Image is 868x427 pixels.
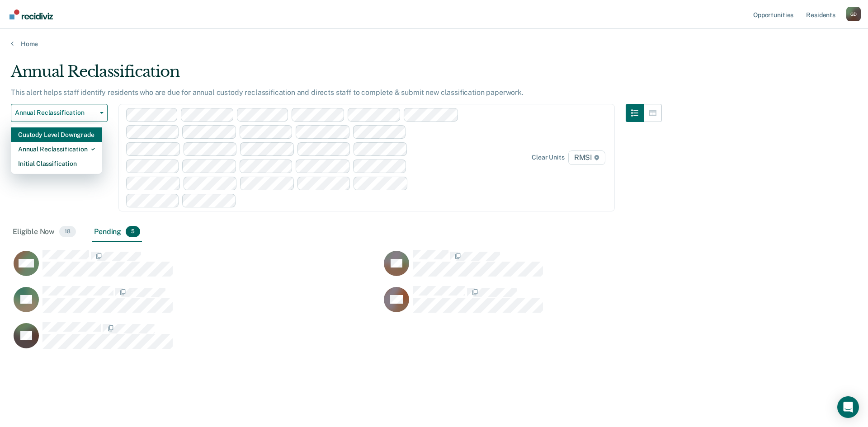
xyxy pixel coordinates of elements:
div: CaseloadOpportunityCell-00332343 [11,322,381,358]
div: Clear units [532,154,565,161]
div: G D [846,7,861,21]
button: Profile dropdown button [846,7,861,21]
div: Custody Level Downgrade [18,127,95,142]
div: CaseloadOpportunityCell-00264919 [381,249,751,286]
div: Eligible Now18 [11,222,78,242]
div: Annual Reclassification [18,142,95,156]
span: 5 [126,226,140,238]
div: Initial Classification [18,156,95,171]
img: Recidiviz [9,9,53,19]
div: Open Intercom Messenger [837,396,859,418]
button: Annual Reclassification [11,104,108,122]
span: RMSI [568,150,605,165]
a: Home [11,40,857,48]
div: CaseloadOpportunityCell-00631788 [11,286,381,322]
p: This alert helps staff identify residents who are due for annual custody reclassification and dir... [11,88,524,97]
div: Pending5 [92,222,142,242]
div: CaseloadOpportunityCell-00402721 [381,286,751,322]
span: Annual Reclassification [15,109,96,117]
div: Annual Reclassification [11,62,662,88]
div: CaseloadOpportunityCell-00596173 [11,249,381,286]
span: 18 [59,226,76,238]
